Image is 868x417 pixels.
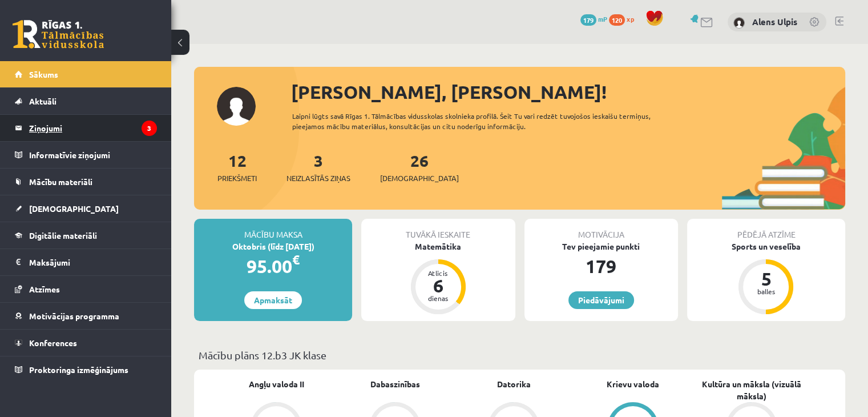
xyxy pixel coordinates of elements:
[29,338,77,348] span: Konferences
[607,378,659,390] a: Krievu valoda
[627,14,634,23] span: xp
[29,69,58,79] span: Sākums
[580,14,596,26] span: 179
[15,222,157,248] a: Digitālie materiāli
[29,177,92,187] span: Mācību materiāli
[524,240,678,252] div: Tev pieejamie punkti
[29,142,157,168] legend: Informatīvie ziņojumi
[15,115,157,141] a: Ziņojumi3
[286,173,350,184] span: Neizlasītās ziņas
[286,150,350,184] a: 3Neizlasītās ziņas
[687,219,845,240] div: Pēdējā atzīme
[749,288,783,295] div: balles
[598,14,607,23] span: mP
[752,16,797,27] a: Alens Ulpis
[609,14,640,23] a: 120 xp
[194,240,352,252] div: Oktobris (līdz [DATE])
[15,195,157,222] a: [DEMOGRAPHIC_DATA]
[687,240,845,252] div: Sports un veselība
[292,111,683,131] div: Laipni lūgts savā Rīgas 1. Tālmācības vidusskolas skolnieka profilā. Šeit Tu vari redzēt tuvojošo...
[29,115,157,141] legend: Ziņojumi
[291,78,845,106] div: [PERSON_NAME], [PERSON_NAME]!
[244,291,302,309] a: Apmaksāt
[194,252,352,280] div: 95.00
[249,378,304,390] a: Angļu valoda II
[29,311,119,321] span: Motivācijas programma
[29,364,128,375] span: Proktoringa izmēģinājums
[15,303,157,329] a: Motivācijas programma
[692,378,811,402] a: Kultūra un māksla (vizuālā māksla)
[361,219,515,240] div: Tuvākā ieskaite
[497,378,531,390] a: Datorika
[29,96,56,106] span: Aktuāli
[15,88,157,114] a: Aktuāli
[15,276,157,302] a: Atzīmes
[15,61,157,87] a: Sākums
[15,330,157,356] a: Konferences
[15,169,157,195] a: Mācību materiāli
[421,270,455,276] div: Atlicis
[15,356,157,383] a: Proktoringa izmēģinājums
[15,142,157,168] a: Informatīvie ziņojumi
[15,249,157,275] a: Maksājumi
[29,203,119,214] span: [DEMOGRAPHIC_DATA]
[142,121,157,136] i: 3
[29,249,157,275] legend: Maksājumi
[29,284,60,294] span: Atzīmes
[733,17,745,29] img: Alens Ulpis
[749,270,783,288] div: 5
[361,240,515,252] div: Matemātika
[199,347,841,363] p: Mācību plāns 12.b3 JK klase
[380,150,459,184] a: 26[DEMOGRAPHIC_DATA]
[217,150,257,184] a: 12Priekšmeti
[609,14,625,26] span: 120
[524,252,678,280] div: 179
[194,219,352,240] div: Mācību maksa
[29,230,97,240] span: Digitālie materiāli
[687,240,845,316] a: Sports un veselība 5 balles
[217,173,257,184] span: Priekšmeti
[380,173,459,184] span: [DEMOGRAPHIC_DATA]
[421,295,455,302] div: dienas
[524,219,678,240] div: Motivācija
[292,251,300,268] span: €
[568,291,634,309] a: Piedāvājumi
[13,20,104,49] a: Rīgas 1. Tālmācības vidusskola
[370,378,420,390] a: Dabaszinības
[421,276,455,295] div: 6
[361,240,515,316] a: Matemātika Atlicis 6 dienas
[580,14,607,23] a: 179 mP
